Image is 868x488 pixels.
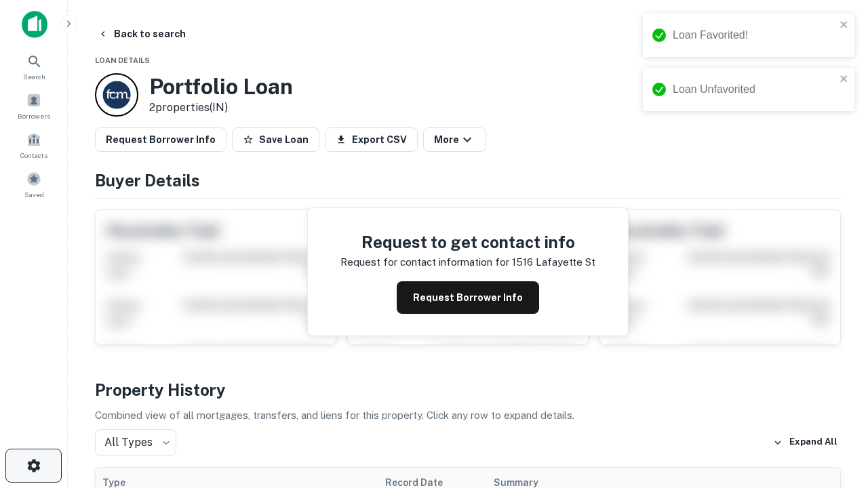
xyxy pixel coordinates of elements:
button: Request Borrower Info [95,127,226,152]
span: Borrowers [18,110,50,121]
img: capitalize-icon.png [22,11,47,38]
button: Request Borrower Info [397,281,539,314]
h4: Request to get contact info [340,230,595,254]
button: Save Loan [232,127,319,152]
div: Loan Unfavorited [673,81,835,98]
span: Search [23,71,45,82]
iframe: Chat Widget [800,336,868,401]
button: More [423,127,486,152]
a: Saved [4,166,64,203]
p: 2 properties (IN) [149,100,293,116]
p: Combined view of all mortgages, transfers, and liens for this property. Click any row to expand d... [95,407,841,424]
a: Search [4,48,64,85]
div: Loan Favorited! [673,27,835,43]
span: Contacts [20,150,47,161]
p: 1516 lafayette st [512,254,595,270]
button: Expand All [770,432,841,453]
a: Borrowers [4,87,64,124]
div: All Types [95,429,176,456]
a: Contacts [4,127,64,163]
button: Back to search [92,22,191,46]
button: close [840,19,849,32]
p: Request for contact information for [340,254,509,270]
span: Loan Details [95,56,150,64]
h4: Property History [95,378,841,402]
h3: Portfolio Loan [149,74,293,100]
button: Export CSV [325,127,418,152]
span: Saved [24,189,44,200]
button: close [840,73,849,86]
h4: Buyer Details [95,168,841,192]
